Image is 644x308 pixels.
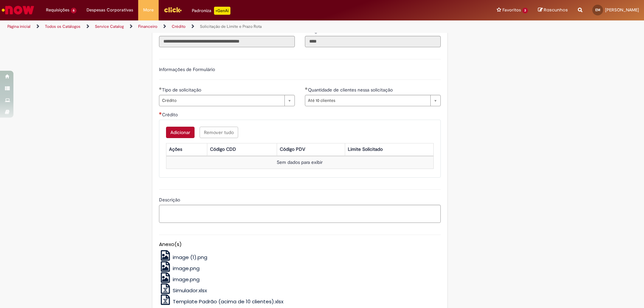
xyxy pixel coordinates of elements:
span: image (1).png [173,254,207,261]
span: 6 [71,8,76,13]
a: Rascunhos [538,7,568,13]
input: Título [159,36,295,47]
span: Somente leitura - Título [159,28,172,34]
a: Simulador.xlsx [159,287,207,294]
h5: Anexo(s) [159,242,441,247]
img: ServiceNow [1,3,35,17]
div: Padroniza [192,7,230,15]
a: Crédito [172,24,185,29]
a: image (1).png [159,254,208,261]
span: Rascunhos [544,7,568,13]
span: Favoritos [502,7,521,13]
span: More [143,7,154,13]
span: 3 [522,8,528,13]
span: Descrição [159,197,181,203]
th: Ações [166,143,207,156]
span: Simulador.xlsx [173,287,207,294]
span: Somente leitura - Código da Unidade [305,28,346,34]
th: Código CDD [207,143,277,156]
span: [PERSON_NAME] [605,7,639,13]
ul: Trilhas de página [5,20,424,33]
span: Crédito [162,95,281,106]
img: click_logo_yellow_360x200.png [164,5,182,15]
a: Financeiro [138,24,157,29]
a: Service Catalog [95,24,124,29]
span: Necessários [159,112,162,115]
span: Requisições [46,7,69,13]
button: Add a row for Crédito [166,127,195,138]
p: +GenAi [214,7,230,15]
span: Template Padrão (acima de 10 clientes).xlsx [173,298,283,305]
span: image.png [173,265,200,272]
span: Obrigatório Preenchido [159,87,162,90]
th: Limite Solicitado [345,143,433,156]
textarea: Descrição [159,205,441,223]
a: Solicitação de Limite e Prazo Rota [200,24,262,29]
a: Página inicial [7,24,31,29]
span: Obrigatório Preenchido [305,87,308,90]
span: Crédito [162,112,179,118]
input: Código da Unidade [305,36,441,47]
span: Quantidade de clientes nessa solicitação [308,87,394,93]
a: image.png [159,265,200,272]
th: Código PDV [277,143,345,156]
td: Sem dados para exibir [166,156,433,169]
a: image.png [159,276,200,283]
a: Todos os Catálogos [45,24,80,29]
span: Até 10 clientes [308,95,427,106]
span: Tipo de solicitação [162,87,203,93]
label: Informações de Formulário [159,66,215,72]
a: Template Padrão (acima de 10 clientes).xlsx [159,298,284,305]
span: Despesas Corporativas [87,7,133,13]
span: image.png [173,276,200,283]
span: EM [595,8,600,12]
